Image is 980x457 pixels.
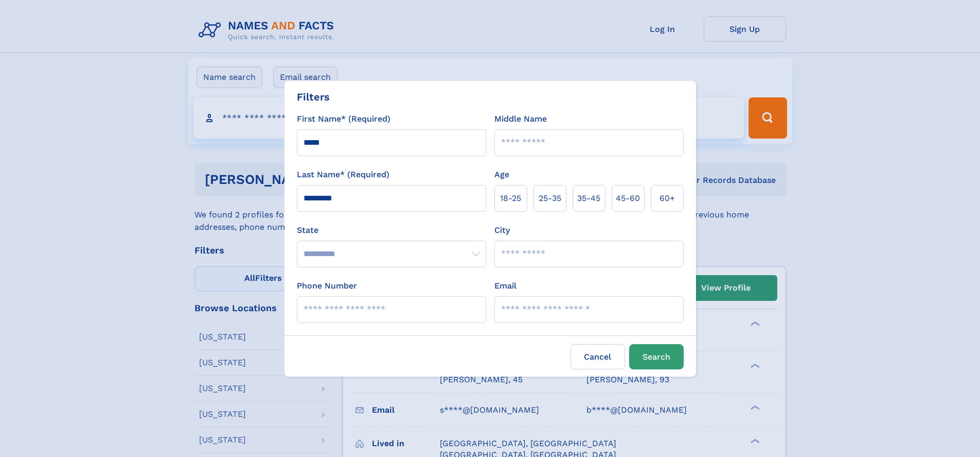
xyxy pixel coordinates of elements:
[616,192,640,205] span: 45‑60
[660,192,675,205] span: 60+
[297,168,389,181] label: Last Name* (Required)
[494,168,509,181] label: Age
[297,113,390,125] label: First Name* (Required)
[500,192,521,205] span: 18‑25
[297,280,357,292] label: Phone Number
[297,224,486,236] label: State
[494,224,510,236] label: City
[494,113,547,125] label: Middle Name
[571,344,625,369] label: Cancel
[297,89,330,105] div: Filters
[629,344,684,369] button: Search
[539,192,561,205] span: 25‑35
[577,192,600,205] span: 35‑45
[494,280,516,292] label: Email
